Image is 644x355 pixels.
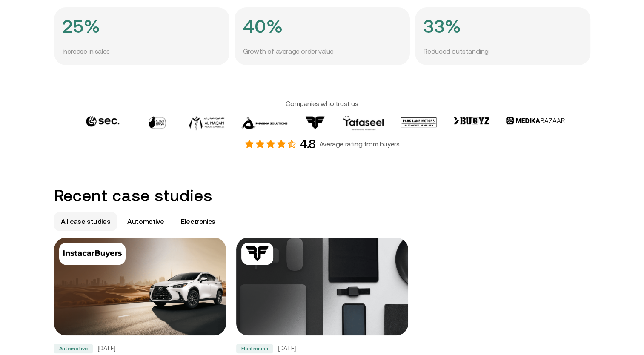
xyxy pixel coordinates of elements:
[304,116,326,129] img: RF technologies
[86,116,120,127] img: 64sec
[61,216,111,226] p: All case studies
[454,116,489,126] img: bugyz
[245,246,270,261] img: Electronics
[98,345,116,352] h5: [DATE]
[54,238,226,335] img: How Instacar and Comfi are Empowering Car Dealers in the UAE?
[401,116,437,129] img: park lane motors
[278,345,296,352] h5: [DATE]
[54,344,93,353] div: Automotive
[189,116,224,131] img: Al Maqam Medical
[63,16,100,37] h4: 25%
[149,116,166,129] img: Alafiya Chicken
[424,46,489,57] p: Reduced outstanding
[243,46,334,57] p: Growth of average order value
[127,216,164,226] p: Automotive
[506,116,565,125] img: MedikaBazzar
[241,116,287,131] img: Pharmasolutions
[300,136,316,152] h4: 4.8
[181,216,215,226] p: Electronics
[54,99,590,108] h4: Companies who trust us
[343,116,384,131] img: Tafaseel Logo
[236,344,273,353] div: Electronics
[424,16,461,37] h4: 33%
[63,246,122,261] img: Automotive
[54,186,590,205] h2: Recent case studies
[63,46,110,57] p: Increase in sales
[319,140,400,148] p: Average rating from buyers
[243,16,283,37] h4: 40%
[236,238,408,335] img: Driving Growth in UAE Electronics: How RF Technologies and Comfi are Boosting Sales and Minimizin...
